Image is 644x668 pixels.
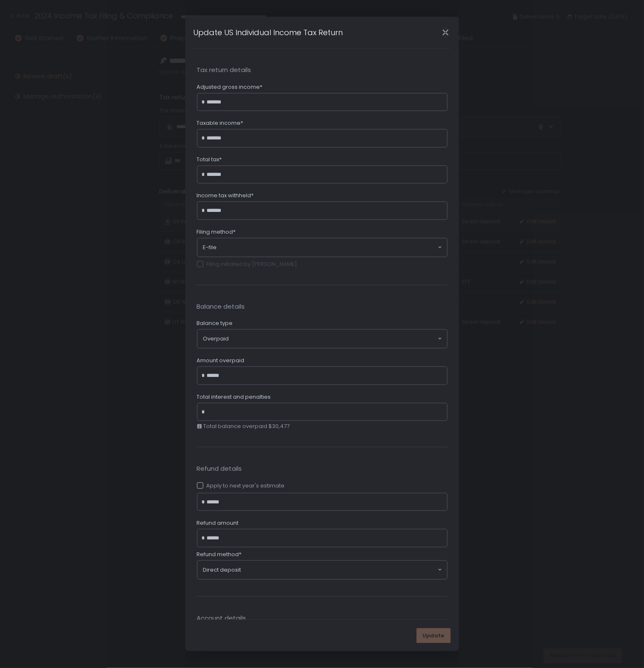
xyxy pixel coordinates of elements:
[204,423,290,430] span: Total balance overpaid $30,477
[197,464,447,474] span: Refund details
[197,238,447,257] div: Search for option
[197,83,263,91] span: Adjusted gross income*
[197,551,242,558] span: Refund method*
[203,335,229,343] span: Overpaid
[197,192,254,199] span: Income tax withheld*
[197,228,236,236] span: Filing method*
[241,566,437,574] input: Search for option
[197,65,447,75] span: Tax return details
[203,244,217,251] span: E-file
[432,28,459,37] div: Close
[197,519,239,527] span: Refund amount
[217,243,437,252] input: Search for option
[197,330,447,348] div: Search for option
[229,335,437,343] input: Search for option
[197,357,245,364] span: Amount overpaid
[197,561,447,579] div: Search for option
[197,156,222,163] span: Total tax*
[194,27,343,38] h1: Update US Individual Income Tax Return
[197,119,243,127] span: Taxable income*
[197,302,447,312] span: Balance details
[203,566,241,574] span: Direct deposit
[197,393,271,401] span: Total interest and penalties
[197,614,447,623] span: Account details
[197,320,233,327] span: Balance type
